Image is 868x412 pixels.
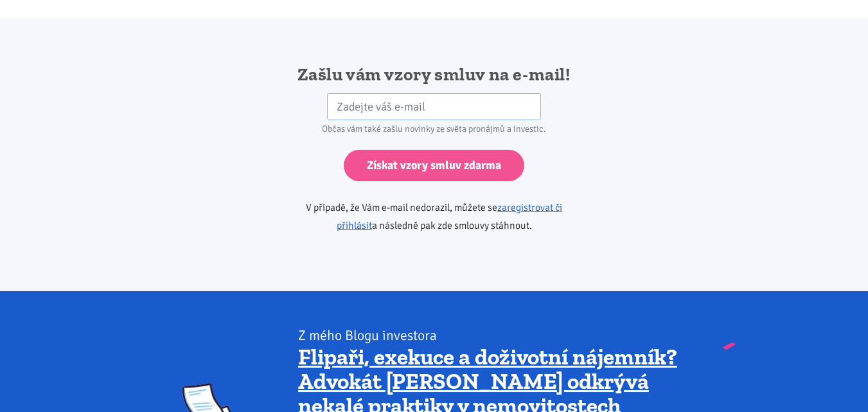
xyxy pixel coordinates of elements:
div: Občas vám také zašlu novinky ze světa pronájmů a investic. [269,120,599,138]
h2: Zašlu vám vzory smluv na e-mail! [269,63,599,86]
input: Získat vzory smluv zdarma [344,150,524,181]
input: Zadejte váš e-mail [327,93,541,121]
div: Z mého Blogu investora [298,327,686,345]
p: V případě, že Vám e-mail nedorazil, můžete se a následně pak zde smlouvy stáhnout. [269,199,599,235]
